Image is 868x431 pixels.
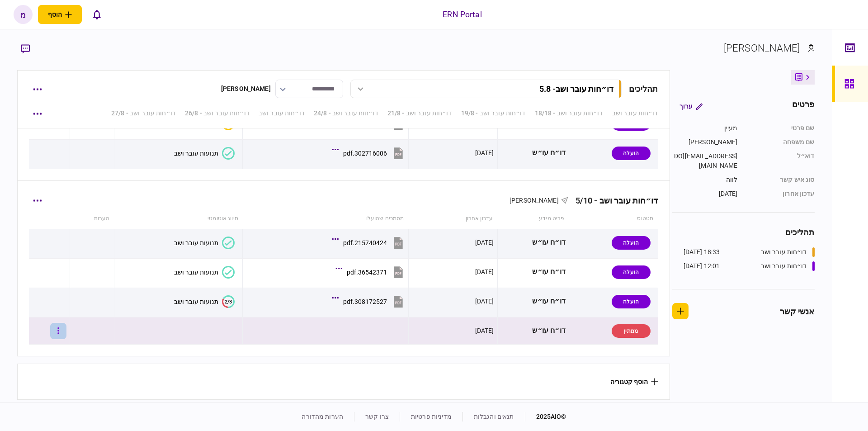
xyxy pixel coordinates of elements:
button: 215740424.pdf [334,232,405,253]
button: תנועות עובר ושב [174,266,235,279]
button: 36542371.pdf [338,262,405,282]
a: דו״חות עובר ושב - 26/8 [185,109,250,118]
div: 36542371.pdf [347,269,387,276]
div: ERN Portal [443,9,481,20]
div: תנועות עובר ושב [174,150,218,157]
a: דו״חות עובר ושב - 21/8 [387,109,452,118]
div: דו״ח עו״ש [501,321,566,341]
a: דו״חות עובר ושב - 24/8 [314,109,378,118]
button: תנועות עובר ושב [174,237,235,249]
a: דו״חות עובר ושב12:01 [DATE] [684,261,815,271]
a: דו״חות עובר ושב - 19/8 [461,109,526,118]
div: [DATE] [475,148,494,157]
button: 308172527.pdf [334,291,405,312]
div: דוא״ל [747,152,815,171]
button: ערוך [672,98,710,114]
div: תנועות עובר ושב [174,239,218,246]
div: הועלה [612,295,651,308]
button: פתח רשימת התראות [87,5,106,24]
div: [DATE] [672,189,738,199]
th: הערות [70,208,114,229]
div: מעיין [672,123,738,133]
div: [DATE] [475,238,494,247]
div: עדכון אחרון [747,189,815,199]
div: דו״חות עובר ושב [761,247,807,257]
th: מסמכים שהועלו [243,208,409,229]
div: תהליכים [629,83,658,95]
div: איכות לא מספקת [222,118,235,130]
a: הערות מהדורה [302,413,343,420]
span: [PERSON_NAME] [509,197,559,204]
div: דו״ח עו״ש [501,262,566,282]
div: דו״חות עובר ושב [761,261,807,271]
div: שם פרטי [747,123,815,133]
button: 302716006.pdf [334,143,405,163]
div: שם משפחה [747,137,815,147]
text: 2/3 [225,298,232,304]
div: 18:33 [DATE] [684,247,720,257]
button: מ [14,5,33,24]
div: ממתין [612,324,651,338]
a: מדיניות פרטיות [411,413,452,420]
a: דו״חות עובר ושב [612,109,658,118]
div: דו״ח עו״ש [501,291,566,312]
div: [DATE] [475,267,494,276]
div: 308172527.pdf [343,298,387,305]
a: דו״חות עובר ושב [259,109,305,118]
th: פריט מידע [497,208,569,229]
div: סוג איש קשר [747,175,815,185]
a: תנאים והגבלות [474,413,514,420]
button: תנועות עובר ושב [174,147,235,160]
div: [PERSON_NAME] [221,84,271,94]
div: תנועות עובר ושב [174,298,218,305]
div: דו״חות עובר ושב - 5.8 [539,84,613,94]
div: דו״ח עו״ש [501,143,566,163]
div: [PERSON_NAME] [724,41,800,56]
div: פרטים [792,98,815,114]
div: אנשי קשר [780,305,815,317]
button: הוסף קטגוריה [610,378,658,385]
div: דו״חות עובר ושב - 5/10 [568,196,658,205]
div: [DATE] [475,326,494,335]
a: דו״חות עובר ושב18:33 [DATE] [684,247,815,257]
div: תהליכים [672,226,815,238]
div: 12:01 [DATE] [684,261,720,271]
div: 302716006.pdf [343,150,387,157]
th: סטטוס [569,208,658,229]
div: תנועות עובר ושב [174,269,218,276]
div: הועלה [612,265,651,279]
div: © 2025 AIO [525,412,566,422]
div: [DATE] [475,297,494,306]
a: צרו קשר [365,413,389,420]
button: איכות לא מספקת [218,118,235,130]
button: פתח תפריט להוספת לקוח [38,5,82,24]
a: דו״חות עובר ושב - 18/18 [535,109,603,118]
div: הועלה [612,147,651,160]
div: דו״ח עו״ש [501,232,566,253]
button: דו״חות עובר ושב- 5.8 [350,80,622,98]
div: [EMAIL_ADDRESS][DOMAIN_NAME] [672,152,738,171]
th: סיווג אוטומטי [114,208,242,229]
th: עדכון אחרון [408,208,497,229]
div: [PERSON_NAME] [672,137,738,147]
div: לווה [672,175,738,185]
a: דו״חות עובר ושב - 27/8 [111,109,176,118]
div: הועלה [612,236,651,250]
button: 2/3תנועות עובר ושב [174,295,235,308]
div: 215740424.pdf [343,239,387,246]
